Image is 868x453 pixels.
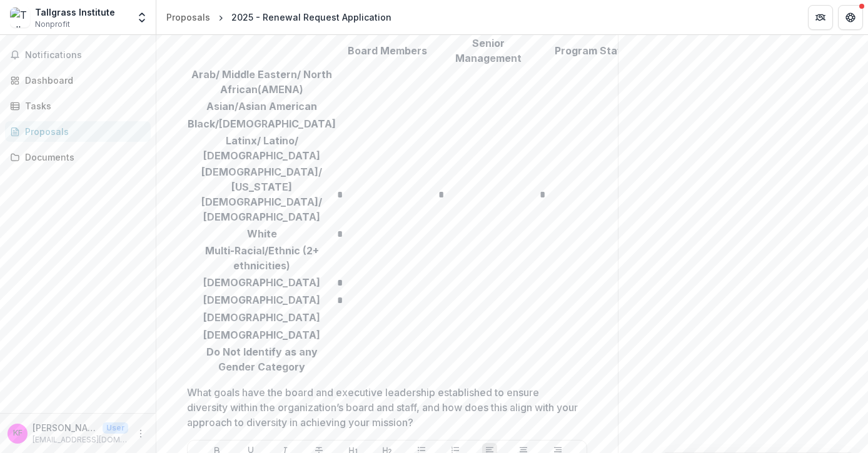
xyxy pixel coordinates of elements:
[187,225,336,242] th: White
[166,11,210,24] div: Proposals
[33,434,128,446] p: [EMAIL_ADDRESS][DOMAIN_NAME]
[33,421,98,434] p: [PERSON_NAME]
[231,11,391,24] div: 2025 - Renewal Request Application
[539,35,640,66] th: Program Staff
[5,70,151,91] a: Dashboard
[187,326,336,344] th: [DEMOGRAPHIC_DATA]
[187,115,336,132] th: Black/[DEMOGRAPHIC_DATA]
[35,6,115,19] div: Tallgrass Institute
[133,5,151,30] button: Open entity switcher
[133,426,148,441] button: More
[187,164,336,225] th: [DEMOGRAPHIC_DATA]/ [US_STATE][DEMOGRAPHIC_DATA]/ [DEMOGRAPHIC_DATA]
[25,151,141,164] div: Documents
[25,50,146,61] span: Notifications
[5,147,151,167] a: Documents
[187,344,336,375] th: Do Not Identify as any Gender Category
[187,66,336,97] th: Arab/ Middle Eastern/ North African(AMENA)
[187,132,336,164] th: Latinx/ Latino/ [DEMOGRAPHIC_DATA]
[187,274,336,291] th: [DEMOGRAPHIC_DATA]
[161,8,396,26] nav: breadcrumb
[161,8,215,26] a: Proposals
[10,7,30,27] img: Tallgrass Institute
[336,35,438,66] th: Board Members
[25,125,141,138] div: Proposals
[5,45,151,65] button: Notifications
[187,291,336,309] th: [DEMOGRAPHIC_DATA]
[25,74,141,87] div: Dashboard
[103,422,128,434] p: User
[25,99,141,112] div: Tasks
[187,97,336,115] th: Asian/Asian American
[808,5,833,30] button: Partners
[187,242,336,274] th: Multi-Racial/Ethnic (2+ ethnicities)
[838,5,863,30] button: Get Help
[187,309,336,326] th: [DEMOGRAPHIC_DATA]
[187,385,580,430] p: What goals have the board and executive leadership established to ensure diversity within the org...
[35,19,70,30] span: Nonprofit
[5,121,151,142] a: Proposals
[13,429,23,437] div: Kate Finn
[438,35,539,66] th: Senior Management
[5,96,151,116] a: Tasks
